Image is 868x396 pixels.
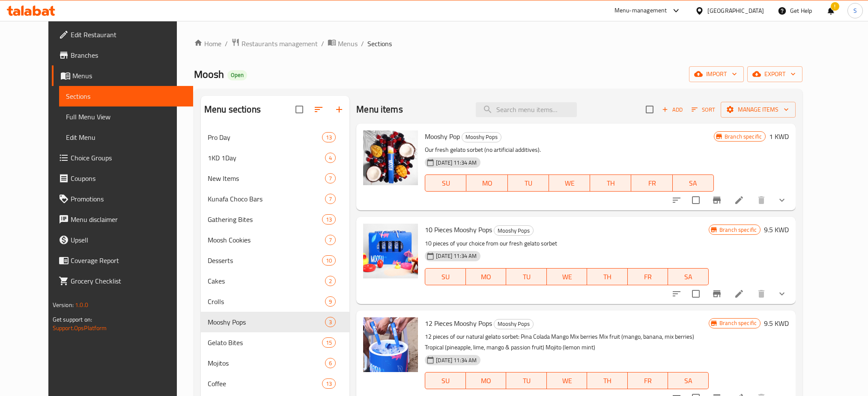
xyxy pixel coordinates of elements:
span: TU [511,177,546,189]
input: search [476,102,577,117]
span: 7 [325,236,335,244]
span: 9 [325,298,335,306]
a: Home [194,38,221,49]
button: sort-choices [666,284,687,304]
button: TH [587,268,628,285]
a: Menus [52,65,194,86]
h6: 9.5 KWD [764,317,789,329]
span: Menus [72,71,187,81]
div: items [325,235,336,245]
button: delete [751,284,772,304]
div: Mooshy Pops [494,319,534,329]
a: Support.OpsPlatform [53,322,107,334]
span: TH [594,177,628,189]
div: items [325,296,336,307]
a: Choice Groups [52,148,194,168]
div: items [322,378,336,389]
button: Sort [689,103,717,116]
button: SU [425,174,466,192]
div: Crolls [208,296,325,307]
button: FR [628,372,668,389]
p: 10 pieces of your choice from our fresh gelato sorbet [425,238,709,249]
span: Moosh [194,65,224,84]
span: Edit Menu [66,132,187,142]
span: 13 [322,133,335,142]
button: MO [466,268,507,285]
div: items [325,173,336,183]
span: 3 [325,318,335,326]
div: items [325,276,336,286]
button: delete [751,190,772,210]
a: Coverage Report [52,250,194,271]
span: Sections [367,38,392,49]
span: 13 [322,380,335,388]
p: Our fresh gelato sorbet (no artificial additives). [425,145,714,155]
span: FR [631,375,665,387]
span: [DATE] 11:34 AM [433,159,480,167]
button: TU [506,268,547,285]
span: MO [470,177,504,189]
a: Menu disclaimer [52,209,194,230]
div: New Items7 [201,168,349,189]
span: import [696,69,737,80]
span: Coverage Report [71,255,187,266]
div: Mooshy Pops [208,317,325,327]
span: SU [429,375,462,387]
a: Edit Restaurant [52,24,194,45]
span: Sort items [686,103,721,116]
span: New Items [208,173,325,183]
span: Manage items [728,104,789,115]
button: export [747,66,802,82]
span: SA [671,375,705,387]
span: Menu disclaimer [71,214,187,225]
button: FR [631,174,672,192]
div: items [325,317,336,327]
span: Mojitos [208,358,325,368]
div: Gathering Bites13 [201,209,349,230]
span: Branch specific [716,319,760,327]
div: items [322,132,336,142]
button: TH [590,174,631,192]
a: Branches [52,45,194,65]
span: Menus [338,38,358,49]
span: Add [661,105,684,115]
span: FR [631,271,665,283]
span: Sort [692,105,715,115]
button: SA [668,372,709,389]
div: Menu-management [614,6,667,16]
span: Sections [66,91,187,101]
span: Sort sections [308,99,329,120]
span: 4 [325,154,335,162]
li: / [225,38,228,49]
button: Add section [329,99,349,120]
span: Mooshy Pop [425,130,460,143]
span: Get support on: [53,314,92,325]
button: SA [673,174,714,192]
button: MO [466,174,507,192]
nav: breadcrumb [194,38,802,49]
button: show more [772,190,792,210]
div: Moosh Cookies7 [201,230,349,250]
div: Pro Day13 [201,127,349,148]
div: Moosh Cookies [208,235,325,245]
span: Mooshy Pops [462,132,501,142]
button: Branch-specific-item [707,284,727,304]
div: Kunafa Choco Bars7 [201,189,349,209]
span: Desserts [208,255,322,266]
a: Coupons [52,168,194,189]
a: Sections [59,86,194,106]
h6: 1 KWD [769,130,789,142]
span: Select section [641,100,659,118]
span: [DATE] 11:34 AM [433,356,480,364]
button: TU [506,372,547,389]
div: Cakes2 [201,271,349,291]
span: 6 [325,359,335,367]
div: Crolls9 [201,291,349,312]
div: items [325,358,336,368]
div: Open [227,70,247,80]
span: 7 [325,174,335,183]
h6: 9.5 KWD [764,224,789,236]
span: [DATE] 11:34 AM [433,252,480,260]
div: 1KD 1Day4 [201,148,349,168]
div: Desserts10 [201,250,349,271]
